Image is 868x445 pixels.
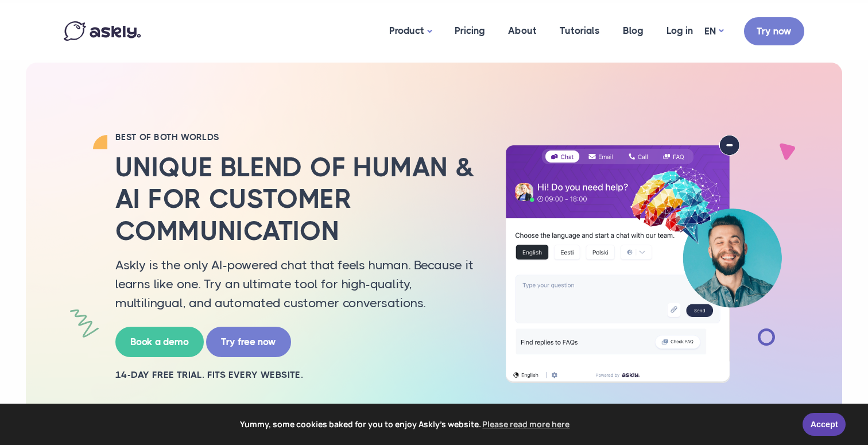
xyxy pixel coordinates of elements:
img: Askly [64,21,141,41]
a: Pricing [443,3,497,59]
h2: 14-day free trial. Fits every website. [115,369,477,381]
a: Book a demo [115,327,204,357]
span: Yummy, some cookies baked for you to enjoy Askly's website. [17,416,795,433]
a: Try free now [206,327,291,357]
a: Log in [655,3,704,59]
a: Accept [803,413,846,436]
a: Tutorials [548,3,611,59]
a: Try now [744,17,804,45]
a: Blog [611,3,655,59]
h2: Unique blend of human & AI for customer communication [115,152,477,247]
img: AI multilingual chat [494,135,793,383]
a: About [497,3,548,59]
a: Product [378,3,443,60]
a: EN [704,23,723,40]
h2: BEST OF BOTH WORLDS [115,131,477,143]
a: learn more about cookies [481,416,572,433]
p: Askly is the only AI-powered chat that feels human. Because it learns like one. Try an ultimate t... [115,256,477,312]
